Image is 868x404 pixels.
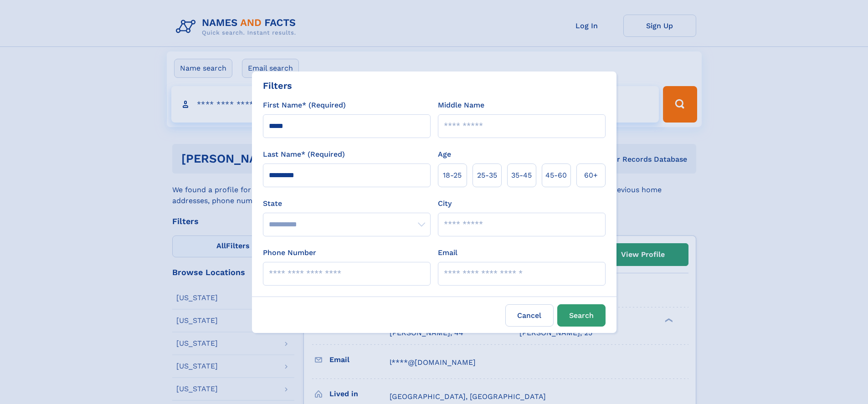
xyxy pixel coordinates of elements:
label: City [438,198,452,209]
span: 60+ [584,170,598,181]
label: Phone Number [263,247,316,258]
div: Filters [263,79,292,92]
label: Last Name* (Required) [263,149,345,160]
button: Search [557,304,606,327]
label: Email [438,247,457,258]
label: First Name* (Required) [263,100,346,111]
label: Middle Name [438,100,484,111]
span: 25‑35 [477,170,497,181]
span: 45‑60 [545,170,567,181]
label: Cancel [505,304,554,327]
span: 18‑25 [443,170,462,181]
span: 35‑45 [511,170,532,181]
label: Age [438,149,451,160]
label: State [263,198,431,209]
